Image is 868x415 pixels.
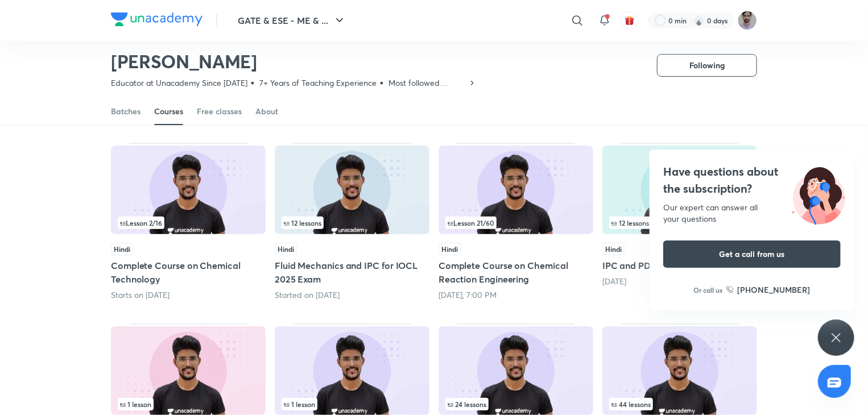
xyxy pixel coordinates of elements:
div: infosection [445,398,586,410]
h4: Have questions about the subscription? [663,163,841,197]
div: Batches [111,106,140,117]
h5: IPC and PDE for IOCL 2025 Exam [602,259,757,272]
div: Free classes [197,106,242,117]
span: 12 lessons [284,219,321,226]
a: Free classes [197,98,242,125]
div: infocontainer [118,398,259,410]
img: Company Logo [111,13,202,26]
span: Hindi [602,243,625,255]
img: Thumbnail [111,326,266,415]
span: Lesson 21 / 60 [448,219,494,226]
div: infosection [609,398,750,410]
img: avatar [625,15,635,26]
span: Hindi [275,243,297,255]
div: left [609,398,750,410]
h5: Complete Course on Chemical Technology [111,259,266,286]
div: infocontainer [445,217,586,229]
div: Courses [154,106,183,117]
button: Following [657,54,757,77]
h5: Fluid Mechanics and IPC for IOCL 2025 Exam [275,259,429,286]
span: 24 lessons [448,401,486,408]
div: infosection [118,398,259,410]
div: left [445,398,586,410]
span: 1 lesson [284,401,315,408]
div: Starts on Oct 3 [111,289,266,301]
a: Batches [111,98,140,125]
span: 44 lessons [611,401,651,408]
img: streak [693,15,705,26]
div: infocontainer [609,217,750,229]
div: infocontainer [118,217,259,229]
div: infosection [609,217,750,229]
button: Get a call from us [663,240,841,268]
div: infocontainer [609,398,750,410]
a: Courses [154,98,183,125]
div: left [118,398,259,410]
div: Complete Course on Chemical Reaction Engineering [439,143,593,301]
span: 12 lessons [611,219,649,226]
button: GATE & ESE - ME & ... [231,9,353,32]
div: IPC and PDE for IOCL 2025 Exam [602,143,757,301]
img: Thumbnail [602,146,757,234]
div: Today, 7:00 PM [439,289,593,301]
div: Our expert can answer all your questions [663,202,841,225]
a: Company Logo [111,13,202,29]
img: Thumbnail [439,326,593,415]
img: Thumbnail [602,326,757,415]
div: infocontainer [282,217,423,229]
div: Fluid Mechanics and IPC for IOCL 2025 Exam [275,143,429,301]
div: left [282,398,423,410]
p: Educator at Unacademy Since [DATE]▪️ 7+ Years of Teaching Experience▪️ Most followed Educator in ... [111,77,468,89]
img: Thumbnail [275,326,429,415]
div: infosection [445,217,586,229]
span: Lesson 2 / 16 [120,219,162,226]
h6: [PHONE_NUMBER] [738,284,811,296]
div: Complete Course on Chemical Technology [111,143,266,301]
span: Hindi [111,243,133,255]
a: About [255,98,278,125]
h2: [PERSON_NAME] [111,50,477,73]
img: Thumbnail [275,146,429,234]
span: Following [689,60,725,71]
div: infocontainer [445,398,586,410]
div: left [445,217,586,229]
div: infosection [282,398,423,410]
div: left [609,217,750,229]
div: Started on Sep 29 [275,289,429,301]
div: About [255,106,278,117]
div: left [282,217,423,229]
div: infocontainer [282,398,423,410]
span: 1 lesson [120,401,151,408]
h5: Complete Course on Chemical Reaction Engineering [439,259,593,286]
div: 10 days ago [602,276,757,287]
img: Thumbnail [111,146,266,234]
div: infosection [282,217,423,229]
div: left [118,217,259,229]
img: Thumbnail [439,146,593,234]
a: [PHONE_NUMBER] [726,284,811,296]
span: Hindi [439,243,461,255]
img: Nikhil pandey [738,11,757,30]
div: infosection [118,217,259,229]
img: ttu_illustration_new.svg [783,163,854,225]
p: Or call us [694,285,723,295]
button: avatar [621,11,639,30]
